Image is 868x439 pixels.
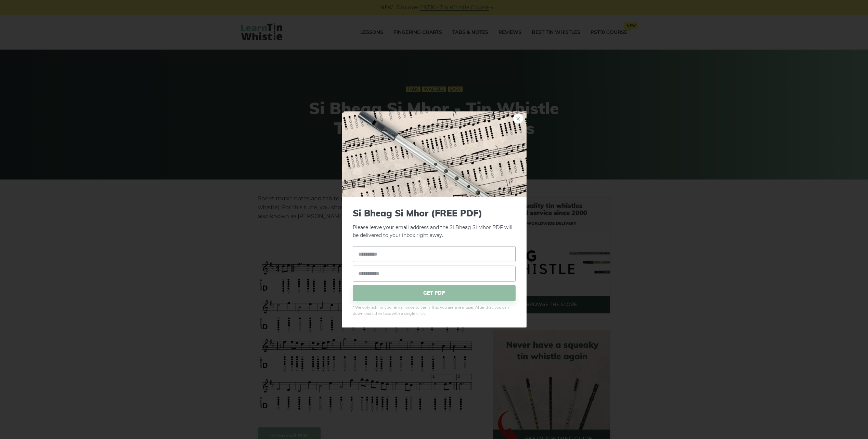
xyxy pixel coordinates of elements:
img: Tin Whistle Tab Preview [342,111,527,197]
span: * We only ask for your email once to verify that you are a real user. After that, you can downloa... [353,304,516,317]
a: × [513,114,523,124]
p: Please leave your email address and the Si­ Bheag Si­ Mhor PDF will be delivered to your inbox ri... [353,208,516,239]
span: Si­ Bheag Si­ Mhor (FREE PDF) [353,208,516,218]
span: GET PDF [353,285,516,301]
